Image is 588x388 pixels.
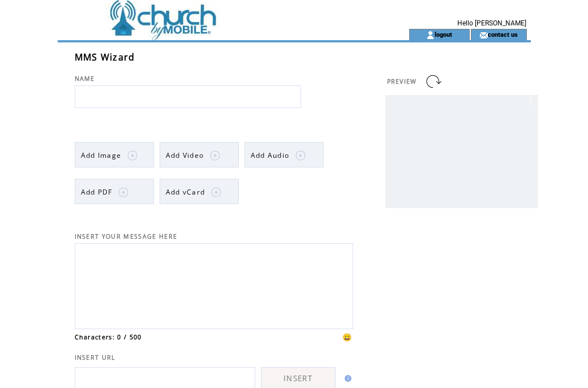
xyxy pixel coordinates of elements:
[160,179,239,204] a: Add vCard
[426,31,435,40] img: account_icon.gif
[488,31,518,38] a: contact us
[75,142,154,167] a: Add Image
[81,150,122,160] span: Add Image
[75,75,95,83] span: NAME
[75,353,116,361] span: INSERT URL
[342,332,353,342] span: 😀
[127,150,138,161] img: plus.png
[210,150,220,161] img: plus.png
[75,179,154,204] a: Add PDF
[166,150,204,160] span: Add Video
[479,31,488,40] img: contact_us_icon.gif
[118,187,128,197] img: plus.png
[211,187,221,197] img: plus.png
[251,150,290,160] span: Add Audio
[75,333,142,341] span: Characters: 0 / 500
[341,375,351,382] img: help.gif
[457,19,526,27] span: Hello [PERSON_NAME]
[435,31,452,38] a: logout
[166,187,205,197] span: Add vCard
[244,142,324,167] a: Add Audio
[160,142,239,167] a: Add Video
[81,187,113,197] span: Add PDF
[387,77,417,85] span: PREVIEW
[75,232,178,240] span: INSERT YOUR MESSAGE HERE
[75,51,135,63] span: MMS Wizard
[295,150,306,161] img: plus.png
